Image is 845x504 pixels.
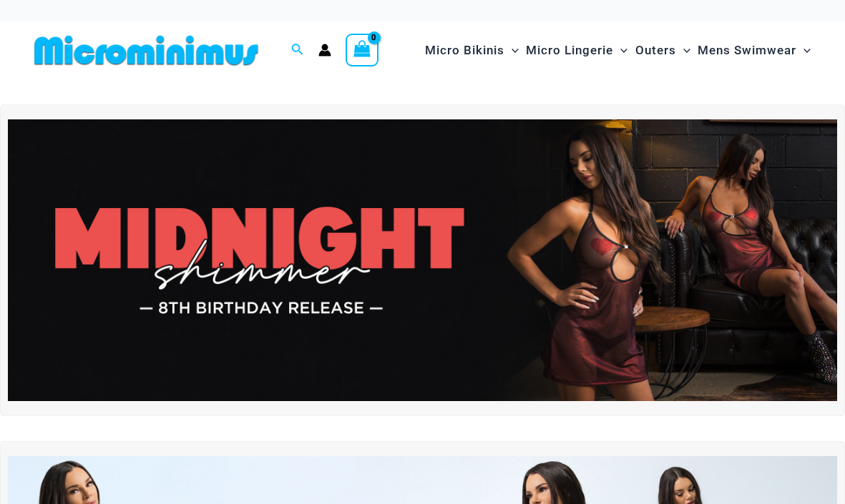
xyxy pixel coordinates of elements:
[29,34,264,66] img: MM SHOP LOGO FLAT
[632,29,694,72] a: OutersMenu ToggleMenu Toggle
[522,29,631,72] a: Micro LingerieMenu ToggleMenu Toggle
[291,41,304,59] a: Search icon link
[8,119,837,401] img: Midnight Shimmer Red Dress
[425,32,504,69] span: Micro Bikinis
[796,32,811,69] span: Menu Toggle
[694,29,814,72] a: Mens SwimwearMenu ToggleMenu Toggle
[698,32,796,69] span: Mens Swimwear
[504,32,519,69] span: Menu Toggle
[421,29,522,72] a: Micro BikinisMenu ToggleMenu Toggle
[635,32,676,69] span: Outers
[419,26,816,74] nav: Site Navigation
[346,34,378,66] a: View Shopping Cart, empty
[676,32,690,69] span: Menu Toggle
[318,44,331,56] a: Account icon link
[526,32,613,69] span: Micro Lingerie
[613,32,627,69] span: Menu Toggle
